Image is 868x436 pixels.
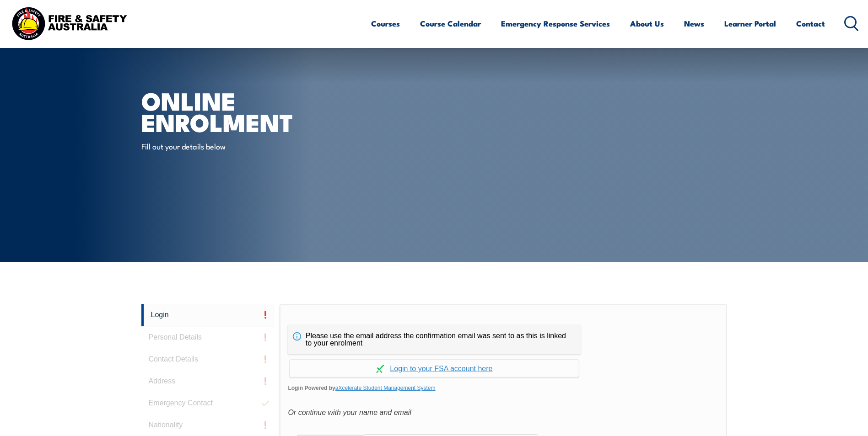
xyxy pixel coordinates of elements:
a: Emergency Response Services [501,11,610,36]
span: Login Powered by [288,381,718,395]
a: Login [141,304,275,326]
a: Learner Portal [724,11,776,36]
a: Contact [796,11,825,36]
a: Course Calendar [420,11,481,36]
a: News [684,11,704,36]
a: aXcelerate Student Management System [335,385,436,391]
p: Fill out your details below [141,141,308,151]
div: Or continue with your name and email [288,406,718,420]
div: Please use the email address the confirmation email was sent to as this is linked to your enrolment [288,325,581,354]
img: Log in withaxcelerate [376,365,384,373]
a: About Us [630,11,664,36]
a: Courses [371,11,400,36]
h1: Online Enrolment [141,90,367,132]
